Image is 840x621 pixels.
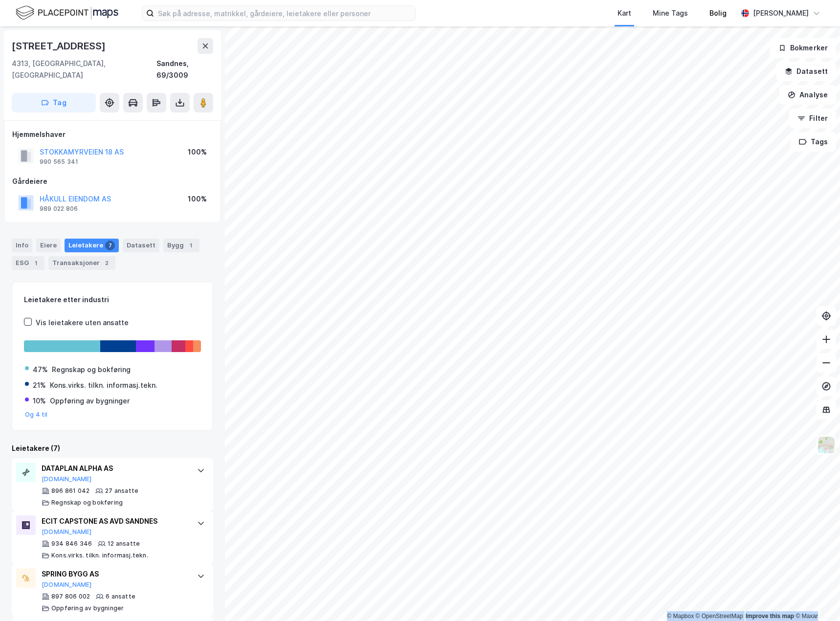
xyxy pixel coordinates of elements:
[770,38,836,58] button: Bokmerker
[779,85,836,105] button: Analyse
[36,317,129,329] div: Vis leietakere uten ansatte
[618,7,631,19] div: Kart
[51,593,90,600] div: 897 806 002
[789,109,836,128] button: Filter
[817,436,836,454] img: Z
[42,515,187,527] div: ECIT CAPSTONE AS AVD SANDNES
[776,62,836,81] button: Datasett
[791,574,840,621] iframe: Chat Widget
[51,499,123,507] div: Regnskap og bokføring
[42,528,92,536] button: [DOMAIN_NAME]
[33,379,46,391] div: 21%
[40,158,78,166] div: 990 565 341
[42,568,187,580] div: SPRING BYGG AS
[791,132,836,152] button: Tags
[12,239,32,252] div: Info
[33,364,48,376] div: 47%
[653,7,688,19] div: Mine Tags
[12,176,213,187] div: Gårdeiere
[25,411,48,419] button: Og 4 til
[667,613,694,620] a: Mapbox
[746,613,794,620] a: Improve this map
[106,593,135,600] div: 6 ansatte
[163,239,199,252] div: Bygg
[12,38,108,54] div: [STREET_ADDRESS]
[51,604,124,612] div: Oppføring av bygninger
[12,129,213,140] div: Hjemmelshaver
[188,193,207,205] div: 100%
[12,256,44,270] div: ESG
[51,552,148,559] div: Kons.virks. tilkn. informasj.tekn.
[36,239,61,252] div: Eiere
[696,613,743,620] a: OpenStreetMap
[51,487,89,495] div: 896 861 042
[105,241,115,250] div: 7
[52,364,131,376] div: Regnskap og bokføring
[42,463,187,474] div: DATAPLAN ALPHA AS
[48,256,115,270] div: Transaksjoner
[154,6,415,21] input: Søk på adresse, matrikkel, gårdeiere, leietakere eller personer
[156,58,213,81] div: Sandnes, 69/3009
[42,475,92,483] button: [DOMAIN_NAME]
[65,239,119,252] div: Leietakere
[16,4,118,22] img: logo.f888ab2527a4732fd821a326f86c7f29.svg
[12,58,156,81] div: 4313, [GEOGRAPHIC_DATA], [GEOGRAPHIC_DATA]
[50,395,130,407] div: Oppføring av bygninger
[40,205,78,213] div: 989 022 806
[186,241,196,250] div: 1
[12,93,96,112] button: Tag
[123,239,159,252] div: Datasett
[31,258,41,268] div: 1
[51,540,92,548] div: 934 846 346
[791,574,840,621] div: Kontrollprogram for chat
[709,7,727,19] div: Bolig
[102,258,111,268] div: 2
[50,379,157,391] div: Kons.virks. tilkn. informasj.tekn.
[42,581,92,589] button: [DOMAIN_NAME]
[33,395,46,407] div: 10%
[108,540,140,548] div: 12 ansatte
[12,443,213,454] div: Leietakere (7)
[753,7,809,19] div: [PERSON_NAME]
[105,487,138,495] div: 27 ansatte
[24,294,201,306] div: Leietakere etter industri
[188,146,207,158] div: 100%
